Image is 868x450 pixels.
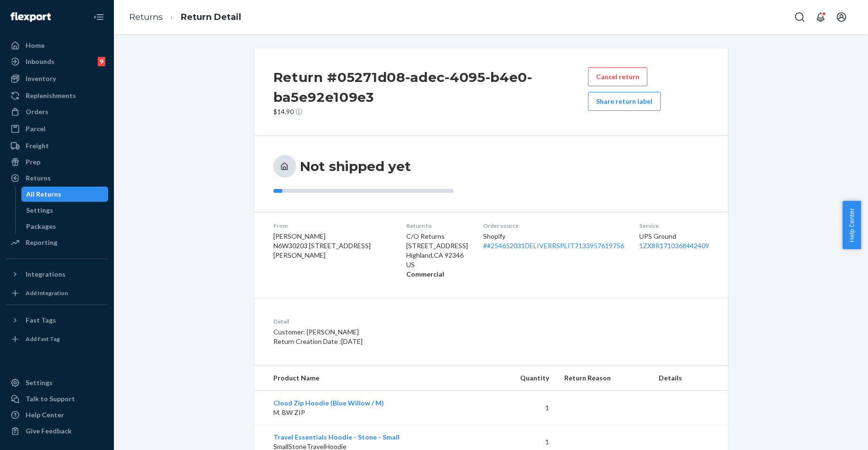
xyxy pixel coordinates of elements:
div: Orders [26,107,48,117]
a: Home [6,38,108,53]
a: Freight [6,138,108,153]
button: Close Navigation [89,8,108,27]
button: Fast Tags [6,313,108,328]
a: Add Fast Tag [6,332,108,347]
p: Return Creation Date : [DATE] [273,337,536,346]
a: All Returns [21,187,109,202]
div: Fast Tags [26,315,56,325]
p: $14.90 [273,107,588,117]
span: UPS Ground [639,232,676,240]
a: Prep [6,154,108,170]
div: Add Integration [26,289,68,297]
div: Prep [26,157,40,167]
a: Cloud Zip Hoodie (Blue Willow / M) [273,399,384,407]
strong: Commercial [406,270,444,278]
button: Open Search Box [790,8,809,27]
a: Add Integration [6,286,108,301]
button: Share return label [588,92,661,111]
a: Inventory [6,71,108,86]
a: Replenishments [6,88,108,103]
button: Help Center [842,201,861,249]
ol: breadcrumbs [121,3,249,31]
div: Shopify [483,232,624,251]
dt: Return to [406,222,468,230]
a: Help Center [6,407,108,423]
div: Replenishments [26,91,76,100]
div: Inventory [26,74,56,83]
span: [PERSON_NAME] N6W30203 [STREET_ADDRESS][PERSON_NAME] [273,232,371,259]
p: C/O Returns [406,232,468,241]
div: 9 [98,57,105,66]
p: M. BW ZIP [273,408,481,417]
dt: Detail [273,317,536,325]
p: Customer: [PERSON_NAME] [273,327,536,337]
button: Integrations [6,267,108,282]
div: Freight [26,141,49,151]
div: Returns [26,173,51,183]
button: Open notifications [811,8,830,27]
a: Reporting [6,235,108,250]
p: US [406,260,468,270]
dt: Order source [483,222,624,230]
button: Open account menu [832,8,851,27]
div: Integrations [26,270,65,279]
div: All Returns [26,189,61,199]
a: Returns [6,171,108,186]
div: Add Fast Tag [26,335,60,343]
h2: Return #05271d08-adec-4095-b4e0-ba5e92e109e3 [273,67,588,107]
dt: From [273,222,391,230]
a: Orders [6,104,108,119]
a: ##254652031DELIVERRSPLIT7133957619756 [483,242,624,250]
div: Reporting [26,238,57,247]
div: Settings [26,206,53,215]
a: Parcel [6,121,108,136]
div: Settings [26,378,53,387]
div: Give Feedback [26,426,72,436]
a: Return Detail [181,12,241,22]
th: Return Reason [557,366,652,391]
button: Cancel return [588,67,647,86]
button: Give Feedback [6,423,108,439]
div: Help Center [26,410,64,420]
a: Talk to Support [6,391,108,406]
dt: Service [639,222,709,230]
img: Flexport logo [10,12,51,22]
h3: Not shipped yet [300,158,411,175]
a: Packages [21,219,109,234]
a: Settings [21,203,109,218]
th: Details [651,366,728,391]
th: Product Name [254,366,489,391]
div: Talk to Support [26,394,75,404]
a: 1ZX8R1710368442409 [639,242,709,250]
p: [STREET_ADDRESS] [406,241,468,251]
a: Travel Essentials Hoodie - Stone - Small [273,433,400,441]
th: Quantity [489,366,557,391]
p: Highland , CA 92346 [406,251,468,260]
div: Parcel [26,124,46,134]
div: Inbounds [26,57,55,66]
div: Packages [26,222,56,231]
a: Inbounds9 [6,54,108,69]
td: 1 [489,391,557,425]
div: Home [26,41,45,50]
a: Returns [129,12,163,22]
a: Settings [6,375,108,390]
